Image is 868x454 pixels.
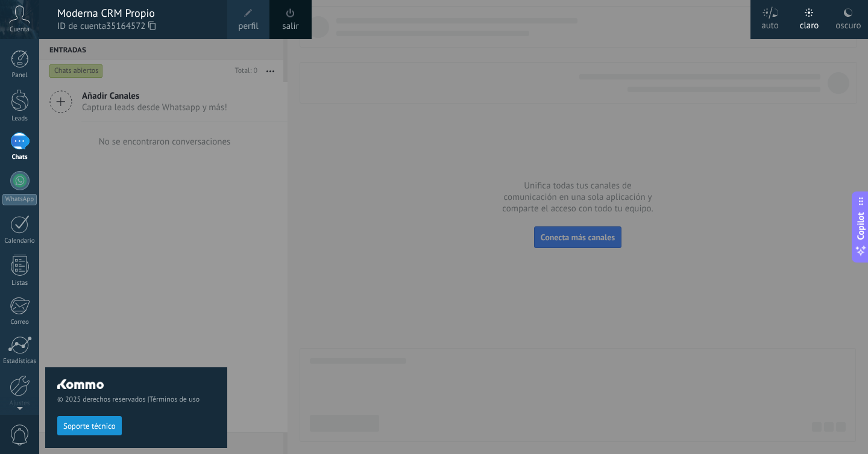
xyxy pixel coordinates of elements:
[2,279,37,287] div: Listas
[10,26,30,34] span: Cuenta
[149,395,200,404] a: Términos de uso
[761,8,779,39] div: auto
[2,358,37,365] div: Estadísticas
[2,154,37,161] div: Chats
[2,194,37,205] div: WhatsApp
[855,213,867,240] span: Copilot
[63,422,116,431] span: Soporte técnico
[2,115,37,123] div: Leads
[57,416,122,435] button: Soporte técnico
[800,8,819,39] div: claro
[835,8,861,39] div: oscuro
[57,7,215,20] div: Moderna CRM Propio
[238,20,258,33] span: perfil
[2,319,37,326] div: Correo
[57,20,215,33] span: ID de cuenta
[2,237,37,245] div: Calendario
[282,20,298,33] a: salir
[106,20,156,33] span: 35164572
[57,421,122,430] a: Soporte técnico
[57,395,215,404] span: © 2025 derechos reservados |
[2,72,37,79] div: Panel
